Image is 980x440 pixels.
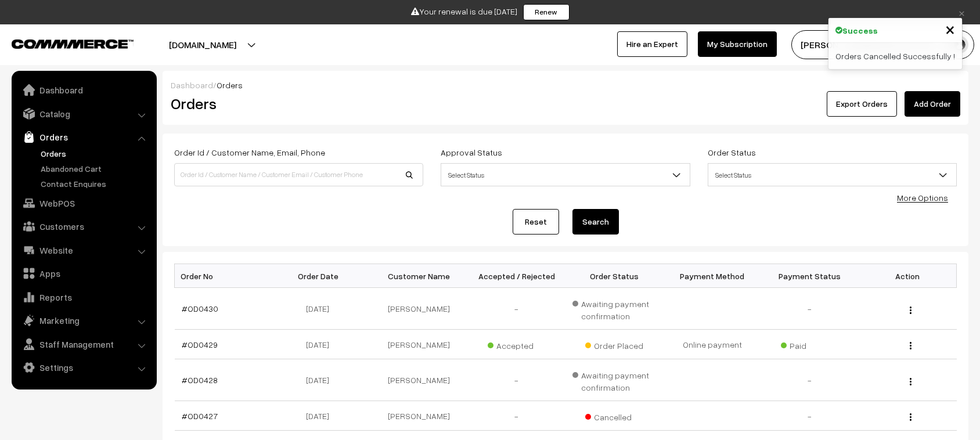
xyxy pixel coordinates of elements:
span: Order Placed [585,337,643,352]
a: Dashboard [171,80,213,90]
a: More Options [897,193,948,203]
button: [DOMAIN_NAME] [128,30,277,59]
th: Accepted / Rejected [468,264,565,288]
span: Awaiting payment confirmation [572,366,656,394]
a: Catalog [15,103,153,124]
label: Order Id / Customer Name, Email, Phone [174,146,325,158]
td: [DATE] [272,288,370,330]
td: [DATE] [272,401,370,431]
td: - [468,401,565,431]
button: Export Orders [827,91,897,117]
a: Marketing [15,310,153,331]
a: Orders [15,127,153,147]
th: Order No [175,264,272,288]
span: Select Status [708,163,957,186]
img: Menu [910,342,911,349]
td: [DATE] [272,330,370,359]
button: Close [945,20,955,38]
th: Customer Name [370,264,467,288]
td: - [468,288,565,330]
td: [PERSON_NAME] [370,359,467,401]
a: Apps [15,263,153,284]
th: Payment Status [761,264,859,288]
span: Cancelled [585,408,643,423]
td: [PERSON_NAME] [370,288,467,330]
strong: Success [842,24,878,37]
th: Payment Method [663,264,761,288]
span: Orders [217,80,243,90]
td: - [468,359,565,401]
a: COMMMERCE [12,36,113,50]
a: Reports [15,287,153,308]
span: Select Status [708,165,956,185]
a: Website [15,240,153,261]
input: Order Id / Customer Name / Customer Email / Customer Phone [174,163,423,186]
a: Settings [15,357,153,378]
a: #OD0430 [182,304,218,313]
button: [PERSON_NAME][DEMOGRAPHIC_DATA] [791,30,974,59]
img: Menu [910,413,911,421]
label: Approval Status [441,146,502,158]
div: Your renewal is due [DATE] [4,4,976,20]
span: Select Status [441,165,689,185]
button: Search [572,209,619,235]
td: [PERSON_NAME] [370,401,467,431]
td: - [761,401,859,431]
a: × [954,5,970,19]
th: Order Status [565,264,663,288]
a: Hire an Expert [617,31,687,57]
a: Add Order [905,91,960,117]
a: Contact Enquires [38,178,153,190]
span: Select Status [441,163,690,186]
a: #OD0429 [182,340,218,349]
span: × [945,18,955,39]
a: Staff Management [15,334,153,355]
a: Renew [523,4,570,20]
span: Paid [781,337,839,352]
img: Menu [910,378,911,385]
img: Menu [910,306,911,314]
a: My Subscription [698,31,777,57]
td: [PERSON_NAME] [370,330,467,359]
img: COMMMERCE [12,39,134,48]
div: / [171,79,960,91]
td: - [761,288,859,330]
div: Orders Cancelled Successfully ! [828,43,962,69]
span: Accepted [488,337,546,352]
a: #OD0428 [182,375,218,385]
th: Order Date [272,264,370,288]
a: Dashboard [15,80,153,100]
label: Order Status [708,146,756,158]
a: Reset [513,209,559,235]
td: - [761,359,859,401]
a: WebPOS [15,193,153,214]
td: [DATE] [272,359,370,401]
th: Action [859,264,956,288]
h2: Orders [171,95,422,113]
td: Online payment [663,330,761,359]
a: #OD0427 [182,411,218,421]
span: Awaiting payment confirmation [572,295,656,322]
a: Orders [38,147,153,160]
a: Customers [15,216,153,237]
a: Abandoned Cart [38,163,153,175]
